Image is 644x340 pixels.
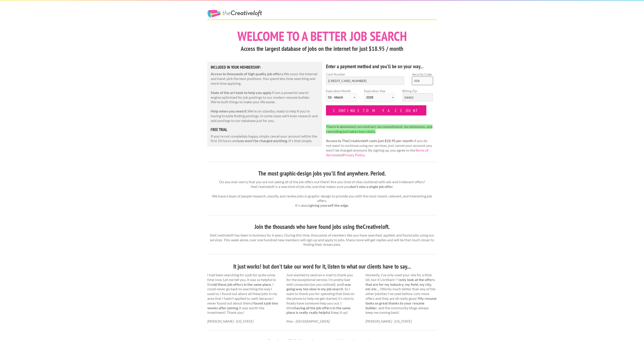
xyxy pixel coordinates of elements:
p: I had been searching for a job for quite some time now. Let me tell you, it was so helpful to fin... [207,273,278,315]
label: Billing Zip: [402,89,433,93]
p: Do you ever worry that you are not seeing all of the job offers out there? Are you tired of sites... [207,180,437,208]
strong: Help when you need it. [211,109,248,113]
p: If you do not want to continue using our services, just cancel your account you won't be charged ... [326,124,433,157]
p: If you're not completely happy, simply cancel your account within the first 24 hours and . It's t... [211,134,319,143]
h3: It just works! but don't take our word for it, listen to what our clients have to say... [207,262,437,271]
strong: My resume looks so great thanks to your resume builder [366,296,437,310]
select: Expiration Year [364,93,394,102]
p: We're on standby, ready to help if you're having trouble finding postings. In some cases we'll ev... [211,109,319,123]
h3: The most graphic-design jobs you'll find anywhere. Period. [207,169,437,178]
p: Honestly, I’ve only used your site for a little bit, but it’s brilliant !! I Works much better th... [366,273,437,315]
p: theCreativeloft has been in business for 6 years. During this time, thousands of members like you... [207,233,437,247]
cite: Max - [GEOGRAPHIC_DATA] [286,319,330,323]
h5: free trial [211,128,319,132]
label: Expiration Month [326,89,356,105]
strong: having all the job offers in the same place is really really helpful. [286,306,351,315]
h4: Enter a payment method and you'll be on your way... [326,63,433,70]
strong: all these job offers in the same place [213,282,271,286]
p: We scour the internet and hand-pick the best positions. You spend less time searching and more ti... [211,72,319,86]
strong: giving yourself the edge. [310,203,349,207]
a: Privacy Policy [343,153,364,157]
cite: [PERSON_NAME] - [US_STATE] [207,319,253,323]
a: The Creative Loft [207,10,262,18]
strong: Access to TheCreativeloft costs just $18.95 per month. [326,138,414,143]
cite: [PERSON_NAME] - [US_STATE] [366,319,412,323]
strong: There is absolutely no contract, no commitment, no minimums, and cancelling just takes two clicks. [326,124,432,134]
strong: Access to thousands of high quality job offers. [211,72,284,76]
strong: only look at the offers that are for my industry, my field, my city, etc etc… ! [366,277,435,291]
h5: Included in Your Membership: [211,65,319,69]
select: Expiration Month [326,93,356,102]
h3: Join the thousands who have found jobs using theCreativeloft. [207,223,437,231]
a: Terms of Service [326,148,428,157]
label: Card Number [326,72,404,77]
strong: I was going way too slow in my job search [286,282,351,291]
label: Expiration Year [364,89,394,105]
strong: don't miss a single job offer. [350,184,394,189]
h3: Access the largest database of jobs on the internet for just $18.95 / month [207,45,437,53]
strong: you won't be charged anything [238,138,287,143]
label: Security Code [412,72,433,77]
p: From a powerful search engine optimized for job postings to our modern resume builder. We've buil... [211,90,319,104]
p: Just wanted to send an e-mail to thank you for the exceptional service. I’m pretty bad with compu... [286,273,358,315]
strong: I found a job two weeks after joining. [207,301,278,310]
strong: State of the art tools to help you apply. [211,90,272,95]
h1: Welcome to a better job search [207,30,437,43]
input: Continue to my account [326,105,426,115]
